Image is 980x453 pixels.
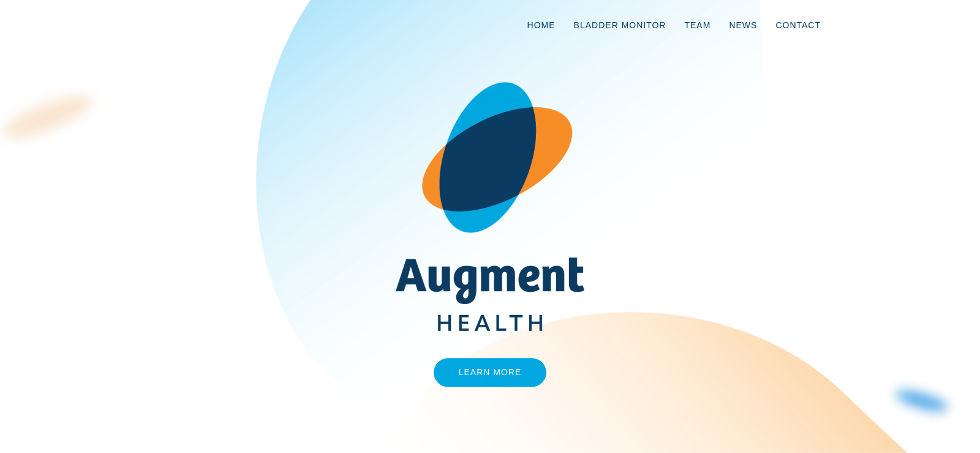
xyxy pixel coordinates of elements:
img: AugmentHealth_FullColor_Transparent.png [386,82,594,331]
a: Learn More [434,358,547,387]
a: Team [675,5,720,45]
a: Home [518,5,565,45]
a: News [720,5,766,45]
a: Bladder Monitor [565,5,676,45]
img: logo [150,20,199,32]
a: Contact [766,5,830,45]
